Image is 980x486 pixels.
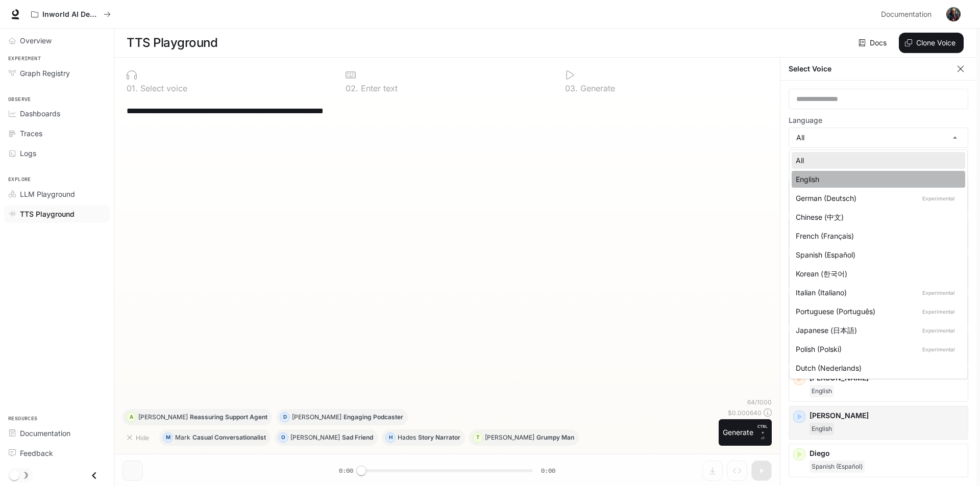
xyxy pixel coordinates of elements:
div: Chinese (中文) [796,212,957,222]
div: Dutch (Nederlands) [796,363,957,373]
div: All [796,155,957,166]
div: Japanese (日本語) [796,325,957,336]
p: Experimental [920,326,957,335]
div: Korean (한국어) [796,268,957,279]
div: English [796,174,957,185]
div: French (Français) [796,231,957,241]
p: Experimental [920,194,957,203]
p: Experimental [920,345,957,354]
div: German (Deutsch) [796,193,957,203]
div: Italian (Italiano) [796,287,957,298]
p: Experimental [920,307,957,316]
div: Polish (Polski) [796,344,957,354]
p: Experimental [920,288,957,297]
div: Portuguese (Português) [796,306,957,317]
div: Spanish (Español) [796,249,957,260]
